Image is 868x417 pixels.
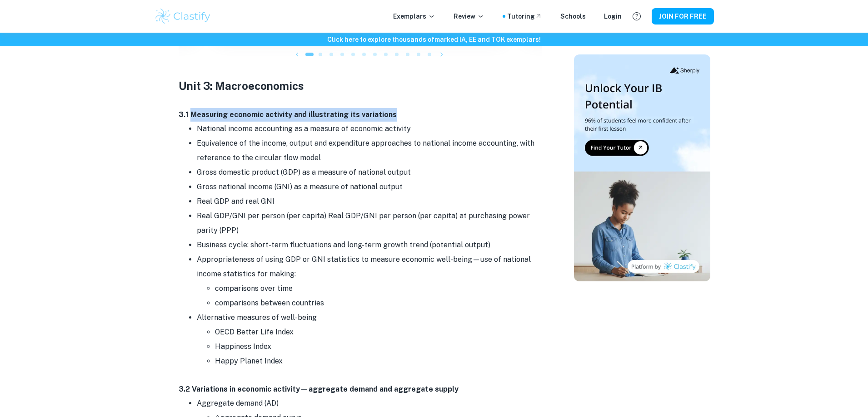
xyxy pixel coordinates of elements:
[197,136,542,165] li: Equivalence of the income, output and expenditure approaches to national income accounting, with ...
[197,310,542,368] li: Alternative measures of well-being
[629,9,644,24] button: Help and Feedback
[560,11,586,21] a: Schools
[215,325,542,339] li: OECD Better Life Index
[215,281,542,296] li: comparisons over time
[197,165,542,180] li: Gross domestic product (GDP) as a measure of national output
[393,11,435,21] p: Exemplars
[197,209,542,238] li: Real GDP/GNI per person (per capita) Real GDP/GNI per person (per capita) at purchasing power par...
[197,194,542,209] li: Real GDP and real GNI
[197,122,542,136] li: National income accounting as a measure of economic activity
[215,339,542,354] li: Happiness Index
[179,110,397,119] strong: 3.1 Measuring economic activity and illustrating its variations
[574,54,710,281] img: Thumbnail
[179,79,304,92] strong: Unit 3: Macroeconomics
[154,7,212,25] img: Clastify logo
[507,11,542,21] a: Tutoring
[215,354,542,368] li: Happy Planet Index
[2,34,866,44] h6: Click here to explore thousands of marked IA, EE and TOK exemplars !
[197,180,542,194] li: Gross national income (GNI) as a measure of national output
[604,11,622,21] a: Login
[197,252,542,310] li: Appropriateness of using GDP or GNI statistics to measure economic well-being—use of national inc...
[215,296,542,310] li: comparisons between countries
[652,8,714,25] button: JOIN FOR FREE
[179,385,459,393] strong: 3.2 Variations in economic activity—aggregate demand and aggregate supply
[197,238,542,252] li: Business cycle: short-term fluctuations and long-term growth trend (potential output)
[454,11,484,21] p: Review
